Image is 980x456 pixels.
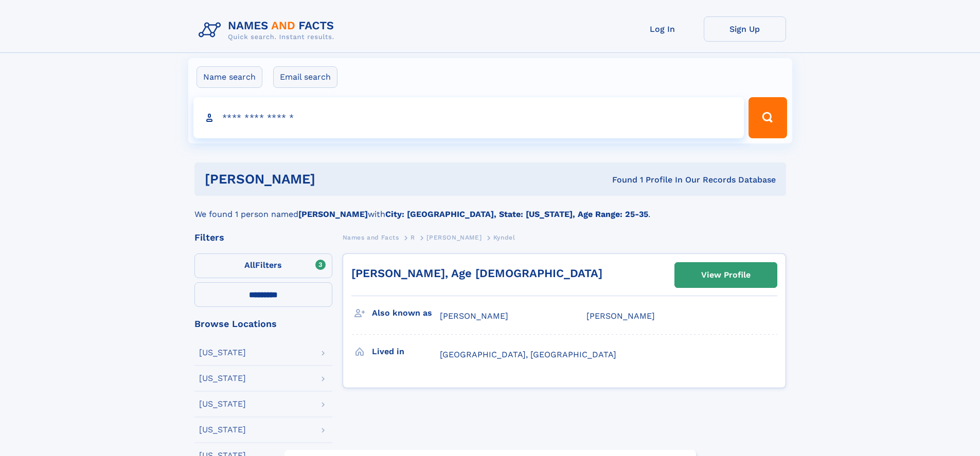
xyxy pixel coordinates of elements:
[351,267,602,280] a: [PERSON_NAME], Age [DEMOGRAPHIC_DATA]
[749,97,787,138] button: Search Button
[199,400,246,408] div: [US_STATE]
[194,319,332,329] div: Browse Locations
[675,263,777,287] a: View Profile
[199,349,246,357] div: [US_STATE]
[701,263,751,287] div: View Profile
[205,173,464,186] h1: [PERSON_NAME]
[704,16,786,42] a: Sign Up
[372,304,440,322] h3: Also known as
[411,234,415,241] span: R
[197,66,262,88] label: Name search
[343,231,399,244] a: Names and Facts
[464,174,776,186] div: Found 1 Profile In Our Records Database
[199,374,246,382] div: [US_STATE]
[411,231,415,244] a: R
[194,253,332,278] label: Filters
[273,66,337,88] label: Email search
[194,16,343,44] img: Logo Names and Facts
[385,209,648,219] b: City: [GEOGRAPHIC_DATA], State: [US_STATE], Age Range: 25-35
[372,343,440,360] h3: Lived in
[298,209,368,219] b: [PERSON_NAME]
[621,16,704,42] a: Log In
[199,426,246,434] div: [US_STATE]
[426,231,482,244] a: [PERSON_NAME]
[493,234,515,241] span: Kyndel
[440,350,616,359] span: [GEOGRAPHIC_DATA], [GEOGRAPHIC_DATA]
[426,234,482,241] span: [PERSON_NAME]
[194,196,786,221] div: We found 1 person named with .
[244,260,255,270] span: All
[586,311,655,321] span: [PERSON_NAME]
[194,233,332,242] div: Filters
[440,311,508,321] span: [PERSON_NAME]
[193,97,744,138] input: search input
